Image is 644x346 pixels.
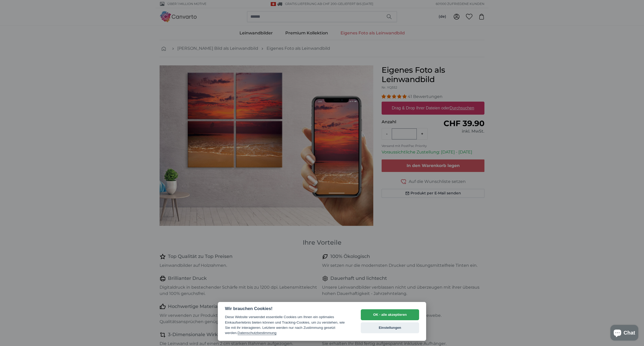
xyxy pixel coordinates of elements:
[225,306,351,311] h2: Wir brauchen Cookies!
[361,322,419,333] button: Einstellungen
[361,309,419,320] button: OK - alle akzeptieren
[238,331,277,335] a: Datenschutzbestimmung
[225,314,351,336] div: Diese Website verwendet essentielle Cookies um Ihnen ein optimales Einkaufserlebnis bieten können...
[609,325,640,342] inbox-online-store-chat: Onlineshop-Chat von Shopify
